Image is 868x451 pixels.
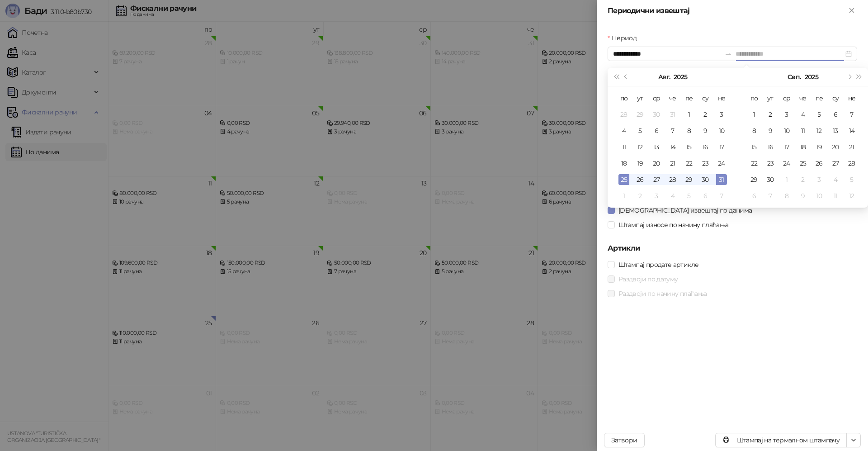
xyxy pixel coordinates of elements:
[618,190,629,201] div: 1
[716,125,727,136] div: 10
[635,190,646,201] div: 2
[700,125,711,136] div: 9
[811,123,827,139] td: 2025-09-12
[681,155,697,171] td: 2025-08-22
[616,90,632,106] th: по
[765,142,776,152] div: 16
[797,109,808,120] div: 4
[778,139,795,155] td: 2025-09-17
[616,155,632,171] td: 2025-08-18
[665,155,681,171] td: 2025-08-21
[697,155,713,171] td: 2025-08-23
[778,106,795,123] td: 2025-09-03
[681,106,697,123] td: 2025-08-01
[811,171,827,188] td: 2025-10-03
[616,188,632,204] td: 2025-09-01
[846,109,857,120] div: 7
[844,123,860,139] td: 2025-09-14
[632,188,648,204] td: 2025-09-02
[765,109,776,120] div: 2
[746,171,762,188] td: 2025-09-29
[844,188,860,204] td: 2025-10-12
[700,190,711,201] div: 6
[667,174,678,185] div: 28
[667,125,678,136] div: 7
[658,68,670,86] button: Изабери месец
[795,139,811,155] td: 2025-09-18
[797,142,808,152] div: 18
[795,188,811,204] td: 2025-10-09
[827,90,844,106] th: су
[762,188,778,204] td: 2025-10-07
[616,123,632,139] td: 2025-08-04
[795,171,811,188] td: 2025-10-02
[635,109,646,120] div: 29
[814,174,825,185] div: 3
[648,139,665,155] td: 2025-08-13
[616,106,632,123] td: 2025-07-28
[713,171,730,188] td: 2025-08-31
[713,155,730,171] td: 2025-08-24
[797,125,808,136] div: 11
[648,123,665,139] td: 2025-08-06
[715,433,847,447] button: Штампај на термалном штампачу
[608,33,642,43] label: Период
[681,90,697,106] th: пе
[814,190,825,201] div: 10
[713,139,730,155] td: 2025-08-17
[697,188,713,204] td: 2025-09-06
[713,123,730,139] td: 2025-08-10
[854,68,864,86] button: Следећа година (Control + right)
[827,106,844,123] td: 2025-09-06
[746,90,762,106] th: по
[827,155,844,171] td: 2025-09-27
[651,109,662,120] div: 30
[746,123,762,139] td: 2025-09-08
[765,158,776,169] div: 23
[846,142,857,152] div: 21
[681,139,697,155] td: 2025-08-15
[681,188,697,204] td: 2025-09-05
[697,106,713,123] td: 2025-08-02
[635,174,646,185] div: 26
[811,90,827,106] th: пе
[665,139,681,155] td: 2025-08-14
[651,125,662,136] div: 6
[797,174,808,185] div: 2
[762,139,778,155] td: 2025-09-16
[697,123,713,139] td: 2025-08-09
[616,171,632,188] td: 2025-08-25
[616,139,632,155] td: 2025-08-11
[725,50,732,57] span: to
[697,90,713,106] th: су
[615,260,702,270] span: Штампај продате артикле
[716,190,727,201] div: 7
[778,123,795,139] td: 2025-09-10
[608,243,857,254] h5: Артикли
[781,190,792,201] div: 8
[684,190,694,201] div: 5
[635,158,646,169] div: 19
[811,106,827,123] td: 2025-09-05
[615,220,732,230] span: Штампај износе по начину плаћања
[667,142,678,152] div: 14
[762,106,778,123] td: 2025-09-02
[665,106,681,123] td: 2025-07-31
[778,171,795,188] td: 2025-10-01
[618,109,629,120] div: 28
[716,142,727,152] div: 17
[797,190,808,201] div: 9
[611,68,621,86] button: Претходна година (Control + left)
[665,171,681,188] td: 2025-08-28
[635,125,646,136] div: 5
[713,106,730,123] td: 2025-08-03
[788,68,801,86] button: Изабери месец
[674,68,687,86] button: Изабери годину
[805,68,818,86] button: Изабери годину
[667,158,678,169] div: 21
[700,174,711,185] div: 30
[827,139,844,155] td: 2025-09-20
[697,139,713,155] td: 2025-08-16
[700,109,711,120] div: 2
[827,188,844,204] td: 2025-10-11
